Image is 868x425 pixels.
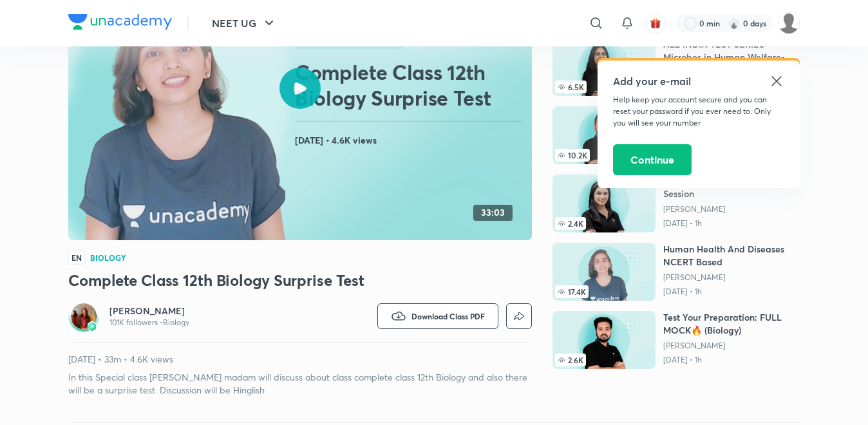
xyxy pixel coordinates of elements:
[71,303,97,329] img: Avatar
[613,94,784,129] p: Help keep your account secure and you can reset your password if you ever need to. Only you will ...
[68,14,172,33] a: Company Logo
[663,38,800,64] h6: ALL INDIA TEST SERIES- Microbes in Human Welfare- NEET 2023
[88,322,97,331] img: badge
[68,353,532,366] p: [DATE] • 33m • 4.6K views
[68,270,532,290] h3: Complete Class 12th Biology Surprise Test
[663,355,800,365] p: [DATE] • 1h
[613,73,784,89] h5: Add your e-mail
[295,132,527,149] h4: [DATE] • 4.6K views
[555,149,590,162] span: 10.2K
[613,144,692,175] button: Continue
[555,80,587,93] span: 6.5K
[555,285,589,298] span: 17.4K
[663,243,800,269] h6: Human Health And Diseases NCERT Based
[68,301,99,332] a: Avatarbadge
[650,17,661,29] img: avatar
[481,207,505,218] h4: 33:03
[728,17,741,30] img: streak
[295,59,527,111] h2: Complete Class 12th Biology Surprise Test
[778,12,800,34] img: PALAK DEEP
[411,311,485,321] span: Download Class PDF
[663,272,800,283] a: [PERSON_NAME]
[663,204,800,214] a: [PERSON_NAME]
[68,371,532,397] p: In this Special class [PERSON_NAME] madam will discuss about class complete class 12th Biology an...
[204,10,285,36] button: NEET UG
[109,317,189,328] p: 101K followers • Biology
[90,254,126,261] h4: Biology
[663,311,800,337] h6: Test Your Preparation: FULL MOCK🔥 (Biology)
[645,13,666,33] button: avatar
[68,14,172,30] img: Company Logo
[377,303,498,329] button: Download Class PDF
[663,341,800,351] a: [PERSON_NAME]
[663,218,800,229] p: [DATE] • 1h
[109,305,189,317] a: [PERSON_NAME]
[555,217,586,230] span: 2.4K
[68,250,85,265] span: EN
[663,287,800,297] p: [DATE] • 1h
[555,354,586,366] span: 2.6K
